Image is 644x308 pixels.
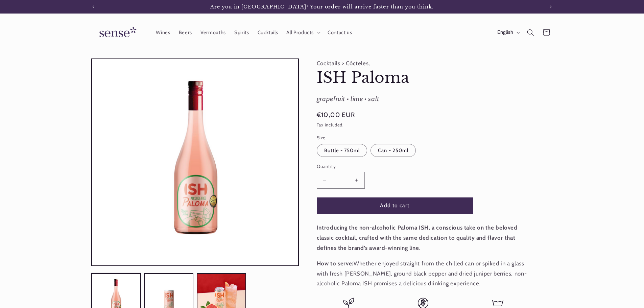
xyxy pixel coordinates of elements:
[317,93,530,105] div: grapefruit • lime • salt
[523,25,539,40] summary: Search
[89,20,145,45] a: Sense
[91,23,142,42] img: Sense
[156,29,170,36] span: Wines
[317,163,473,170] label: Quantity
[258,29,278,36] span: Cocktails
[174,25,196,40] a: Beers
[179,29,192,36] span: Beers
[317,134,326,141] legend: Size
[328,29,352,36] span: Contact us
[317,197,473,214] button: Add to cart
[230,25,253,40] a: Spirits
[317,224,518,251] strong: Introducing the non-alcoholic Paloma ISH, a conscious take on the beloved classic cocktail, craft...
[253,25,282,40] a: Cocktails
[317,259,530,289] p: Whether enjoyed straight from the chilled can or spiked in a glass with fresh [PERSON_NAME], grou...
[317,110,355,120] span: €10,00 EUR
[152,25,174,40] a: Wines
[234,29,249,36] span: Spirits
[286,29,314,36] span: All Products
[282,25,324,40] summary: All Products
[371,144,416,157] label: Can - 250ml
[317,260,354,267] strong: How to serve:
[493,26,523,39] button: English
[317,68,530,88] h1: ISH Paloma
[317,144,367,157] label: Bottle - 750ml
[210,4,434,10] span: Are you in [GEOGRAPHIC_DATA]? Your order will arrive faster than you think.
[317,122,530,129] div: Tax included.
[497,29,513,36] span: English
[196,25,230,40] a: Vermouths
[200,29,226,36] span: Vermouths
[323,25,356,40] a: Contact us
